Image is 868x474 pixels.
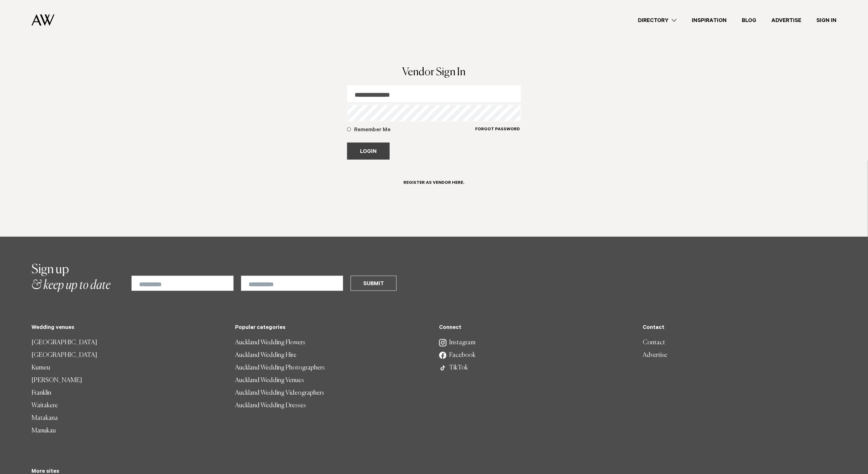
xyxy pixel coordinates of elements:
a: Directory [630,16,684,25]
a: [GEOGRAPHIC_DATA] [31,349,225,362]
h1: Vendor Sign In [347,67,521,78]
h5: Connect [439,325,633,331]
a: [GEOGRAPHIC_DATA] [31,336,225,349]
h5: Wedding venues [31,325,225,331]
a: TikTok [439,362,633,374]
a: Auckland Wedding Dresses [235,399,429,412]
a: Auckland Wedding Venues [235,374,429,387]
a: Auckland Wedding Photographers [235,362,429,374]
a: Kumeu [31,362,225,374]
a: Advertise [643,349,837,362]
a: Franklin [31,387,225,399]
a: Contact [643,336,837,349]
h5: Popular categories [235,325,429,331]
a: Inspiration [684,16,734,25]
a: Register as Vendor here. [396,175,472,195]
button: Submit [351,276,397,291]
a: Waitakere [31,399,225,412]
h5: Remember Me [354,127,475,134]
h2: & keep up to date [31,262,110,293]
span: Sign up [31,263,69,276]
a: Advertise [764,16,809,25]
a: Sign In [809,16,844,25]
h6: Forgot Password [475,127,520,133]
h6: Register as Vendor here. [403,180,464,186]
a: Auckland Wedding Hire [235,349,429,362]
a: Auckland Wedding Videographers [235,387,429,399]
button: Login [347,143,390,160]
a: Facebook [439,349,633,362]
a: Manukau [31,425,225,437]
a: Blog [734,16,764,25]
img: Auckland Weddings Logo [31,14,54,26]
h5: Contact [643,325,837,331]
a: [PERSON_NAME] [31,374,225,387]
a: Auckland Wedding Flowers [235,336,429,349]
a: Matakana [31,412,225,425]
a: Forgot Password [475,127,520,140]
a: Instagram [439,336,633,349]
